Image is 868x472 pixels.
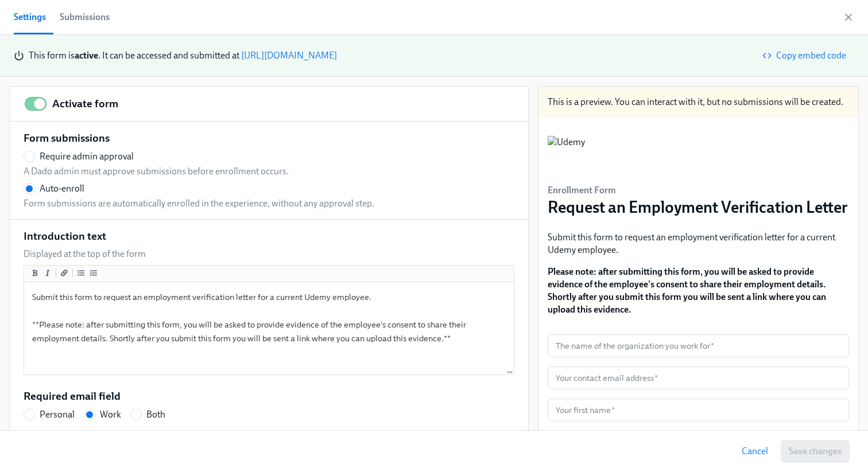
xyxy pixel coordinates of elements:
button: Cancel [734,440,776,463]
button: Add bold text [29,267,41,279]
p: A Dado admin must approve submissions before enrollment occurs. [24,165,289,178]
span: Cancel [742,446,768,457]
span: Work [100,408,121,421]
div: This is a preview. You can interact with it, but no submissions will be created. [538,87,858,118]
h5: Activate form [52,96,118,111]
button: Add unordered list [75,267,87,279]
span: Personal [40,408,75,421]
img: Udemy [548,136,585,170]
h3: Request an Employment Verification Letter [548,197,848,217]
button: Copy embed code [757,44,854,67]
div: Submissions [60,9,110,25]
span: Auto-enroll [40,182,84,195]
span: This form is . It can be accessed and submitted at [29,50,239,61]
span: Require admin approval [40,150,134,163]
h5: Required email field [24,389,121,404]
strong: active [75,50,98,61]
button: Add a link [59,267,70,279]
span: Copy embed code [765,50,846,61]
p: Submit this form to request an employment verification letter for a current Udemy employee. [548,231,849,256]
span: Both [146,408,165,421]
h6: Enrollment Form [548,184,848,197]
h5: Introduction text [24,229,106,244]
p: Form submissions are automatically enrolled in the experience, without any approval step. [24,197,374,210]
button: Add ordered list [88,267,99,279]
strong: Please note: after submitting this form, you will be asked to provide evidence of the employee's ... [548,266,826,315]
textarea: Submit this form to request an employment verification letter for a current Udemy employee. **Ple... [26,284,511,373]
a: [URL][DOMAIN_NAME] [241,50,337,61]
h5: Form submissions [24,131,110,146]
p: Displayed at the top of the form [24,248,146,260]
span: Settings [14,9,46,25]
button: Add italic text [42,267,53,279]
